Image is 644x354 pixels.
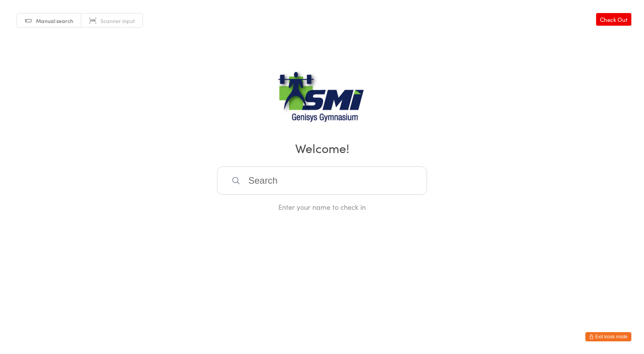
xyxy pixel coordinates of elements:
a: Check Out [596,13,631,26]
button: Exit kiosk mode [585,332,631,341]
img: Genisys Gym [274,71,370,128]
h2: Welcome! [8,139,636,156]
span: Scanner input [100,17,135,25]
span: Manual search [36,17,73,25]
input: Search [217,166,427,195]
div: Enter your name to check in [217,202,427,212]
